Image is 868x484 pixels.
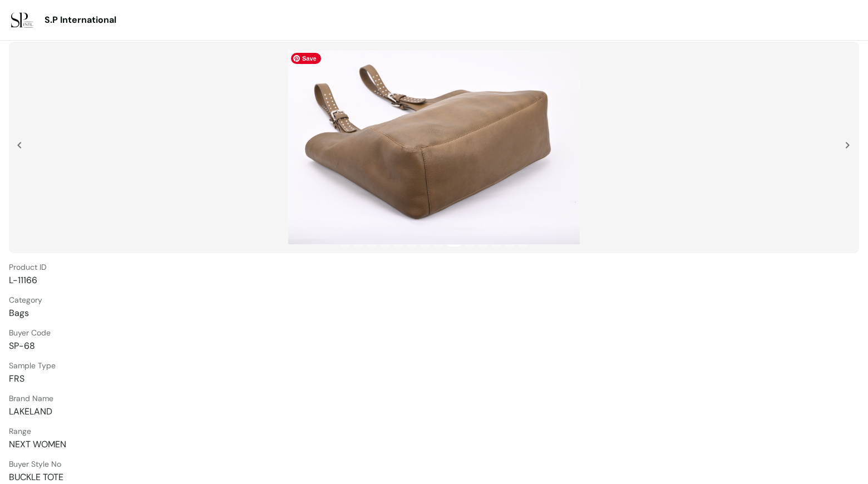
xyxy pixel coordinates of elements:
[9,438,859,450] span: NEXT WOMEN
[9,426,859,436] span: Range
[291,53,321,64] span: Save
[447,245,461,246] button: 9
[434,245,443,246] button: 8
[465,245,474,246] button: 10
[9,373,859,384] span: FRS
[9,360,859,371] span: Sample Type
[381,245,389,246] button: 4
[519,245,527,246] button: 14
[9,307,859,319] span: Bags
[11,9,33,31] img: 9f9f6873-00f6-474b-8968-c3cca83f190c
[845,142,850,149] img: 1iXN1vQnL93Sly2tp5gZdOCkLDXXBTSgBZsUPNcHDKDn+5ELF7g1yYvXVEkKmvRWZKcQRrDyOUyzO6P5j+usZkj6Qm3KTBTXX...
[394,245,403,246] button: 5
[9,471,859,483] span: BUCKLE TOTE
[341,245,349,246] button: 1
[285,47,583,248] img: Product images
[407,245,416,246] button: 6
[492,245,501,246] button: 12
[9,295,859,305] span: Category
[9,328,859,338] span: Buyer Code
[9,459,859,469] span: Buyer Style No
[354,245,363,246] button: 2
[421,245,430,246] button: 7
[9,274,859,286] span: L-11166
[17,142,22,149] img: jS538UXRZ47CFcZgAAAABJRU5ErkJggg==
[9,262,859,272] span: Product ID
[9,340,859,352] span: SP-68
[9,406,859,417] span: LAKELAND
[479,245,487,246] button: 11
[45,14,116,26] span: S.P International
[505,245,514,246] button: 13
[9,393,859,403] span: Brand Name
[367,245,376,246] button: 3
